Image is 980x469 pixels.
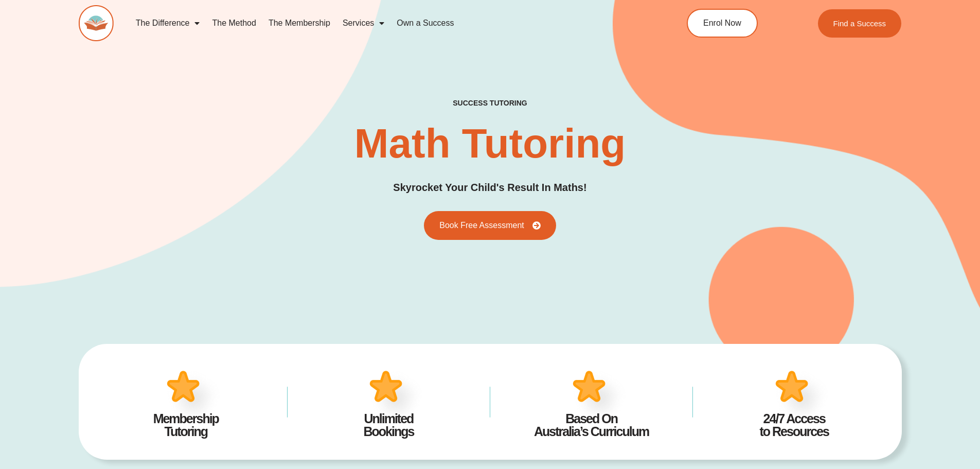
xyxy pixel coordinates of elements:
[336,11,390,35] a: Services
[100,412,272,438] h4: Membership Tutoring
[130,11,640,35] nav: Menu
[206,11,262,35] a: The Method
[262,11,336,35] a: The Membership
[453,99,527,108] h4: success tutoring
[439,221,524,230] span: Book Free Assessment
[424,211,556,240] a: Book Free Assessment
[354,123,626,164] h2: Math Tutoring
[833,20,886,27] span: Find a Success
[390,11,460,35] a: Own a Success
[687,9,758,38] a: Enrol Now
[703,19,741,27] span: Enrol Now
[303,412,475,438] h4: Unlimited Bookings
[393,180,586,196] h3: Skyrocket Your Child's Result In Maths!
[130,11,206,35] a: The Difference
[506,412,678,438] h4: Based On Australia’s Curriculum
[708,412,880,438] h4: 24/7 Access to Resources
[818,9,902,38] a: Find a Success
